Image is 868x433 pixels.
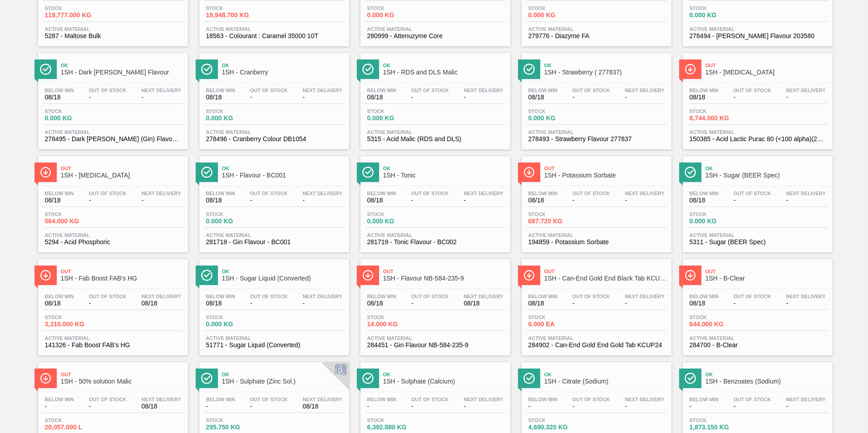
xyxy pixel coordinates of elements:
[45,197,74,204] span: 08/18
[303,88,342,93] span: Next Delivery
[464,294,503,299] span: Next Delivery
[367,232,503,238] span: Active Material
[61,269,183,274] span: Out
[206,108,270,114] span: Stock
[45,5,108,11] span: Stock
[367,315,431,320] span: Stock
[40,373,51,384] img: Ícone
[685,270,696,281] img: Ícone
[786,88,826,93] span: Next Delivery
[383,69,506,76] span: 1SH - RDS and DLS Malic
[383,275,506,282] span: 1SH - Flavour NB-584-235-9
[142,403,181,410] span: 08/18
[31,149,192,252] a: ÍconeOut1SH - [MEDICAL_DATA]Below Min08/18Out Of Stock-Next Delivery-Stock564.000 KGActive Materi...
[61,166,183,171] span: Out
[383,269,506,274] span: Out
[528,342,665,349] span: 284902 - Can-End Gold End Gold Tab KCUP24
[45,335,181,341] span: Active Material
[690,33,826,39] span: 278494 - Rasberry Flavour 203580
[206,424,270,431] span: 295.750 KG
[528,88,557,93] span: Below Min
[367,136,503,143] span: 5315 - Acid Malic (RDS and DLS)
[89,300,127,307] span: -
[572,397,610,402] span: Out Of Stock
[690,26,826,32] span: Active Material
[523,373,535,384] img: Ícone
[690,300,719,307] span: 08/18
[572,403,610,410] span: -
[206,239,342,246] span: 281718 - Gin Flavour - BC001
[250,294,288,299] span: Out Of Stock
[40,270,51,281] img: Ícone
[528,5,592,11] span: Stock
[206,115,270,122] span: 0.000 KG
[367,418,431,423] span: Stock
[367,108,431,114] span: Stock
[690,294,719,299] span: Below Min
[690,342,826,349] span: 284700 - B-Clear
[734,300,771,307] span: -
[367,26,503,32] span: Active Material
[367,397,396,402] span: Below Min
[528,239,665,246] span: 194859 - Potassium Sorbate
[544,166,667,171] span: Out
[222,275,345,282] span: 1SH - Sugar Liquid (Converted)
[31,46,192,149] a: ÍconeOk1SH - Dark [PERSON_NAME] FlavourBelow Min08/18Out Of Stock-Next Delivery-Stock0.000 KGActi...
[206,335,342,341] span: Active Material
[192,252,354,355] a: ÍconeOk1SH - Sugar Liquid (Converted)Below Min08/18Out Of Stock-Next Delivery-Stock0.000 KGActive...
[705,69,828,76] span: 1SH - Lactic Acid
[45,129,181,135] span: Active Material
[528,12,592,19] span: 0.000 KG
[206,12,270,19] span: 19,948.700 KG
[705,275,828,282] span: 1SH - B-Clear
[464,94,503,101] span: -
[705,172,828,179] span: 1SH - Sugar (BEER Spec)
[61,69,183,76] span: 1SH - Dark Berry Flavour
[250,94,288,101] span: -
[206,26,342,32] span: Active Material
[354,149,515,252] a: ÍconeOk1SH - TonicBelow Min08/18Out Of Stock-Next Delivery-Stock0.000 KGActive Material281719 - T...
[222,69,345,76] span: 1SH - Cranberry
[690,315,753,320] span: Stock
[303,403,342,410] span: 08/18
[528,197,557,204] span: 08/18
[89,94,127,101] span: -
[786,191,826,196] span: Next Delivery
[222,63,345,68] span: Ok
[383,63,506,68] span: Ok
[45,218,108,225] span: 564.000 KG
[690,12,753,19] span: 0.000 KG
[411,88,449,93] span: Out Of Stock
[528,403,557,410] span: -
[685,373,696,384] img: Ícone
[528,136,665,143] span: 278493 - Strawberry Flavour 277837
[303,94,342,101] span: -
[303,197,342,204] span: -
[222,372,345,377] span: Ok
[45,12,108,19] span: 119,777.000 KG
[411,94,449,101] span: -
[222,378,345,385] span: 1SH - Sulphate (Zinc Sol.)
[464,403,503,410] span: -
[40,167,51,178] img: Ícone
[367,424,431,431] span: 6,392.880 KG
[45,108,108,114] span: Stock
[367,335,503,341] span: Active Material
[362,167,374,178] img: Ícone
[250,397,288,402] span: Out Of Stock
[31,252,192,355] a: ÍconeOut1SH - Fab Boost FAB's HGBelow Min08/18Out Of Stock-Next Delivery08/18Stock3,310.000 KGAct...
[45,33,181,39] span: 5287 - Maltose Bulk
[61,378,183,385] span: 1SH - 50% solution Malic
[685,64,696,75] img: Ícone
[206,212,270,217] span: Stock
[786,197,826,204] span: -
[572,300,610,307] span: -
[464,191,503,196] span: Next Delivery
[362,373,374,384] img: Ícone
[464,88,503,93] span: Next Delivery
[354,252,515,355] a: ÍconeOut1SH - Flavour NB-584-235-9Below Min08/18Out Of Stock-Next Delivery08/18Stock14.000 KGActi...
[411,300,449,307] span: -
[383,372,506,377] span: Ok
[528,315,592,320] span: Stock
[625,403,665,410] span: -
